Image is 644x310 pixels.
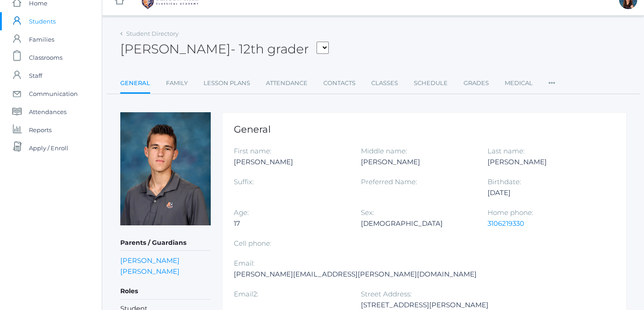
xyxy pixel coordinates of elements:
[361,208,374,217] label: Sex:
[29,12,56,30] span: Students
[488,187,601,198] div: [DATE]
[361,218,474,229] div: [DEMOGRAPHIC_DATA]
[488,177,521,186] label: Birthdate:
[29,85,78,103] span: Communication
[234,147,271,155] label: First name:
[361,157,474,167] div: [PERSON_NAME]
[120,267,180,276] a: [PERSON_NAME]
[234,269,477,280] div: [PERSON_NAME][EMAIL_ADDRESS][PERSON_NAME][DOMAIN_NAME]
[361,177,417,186] label: Preferred Name:
[120,112,211,225] img: Theodore Benson
[323,74,355,92] a: Contacts
[361,147,407,155] label: Middle name:
[120,235,211,251] h5: Parents / Guardians
[120,74,150,94] a: General
[371,74,398,92] a: Classes
[361,290,412,298] label: Street Address:
[126,30,179,37] a: Student Directory
[29,139,68,157] span: Apply / Enroll
[266,74,308,92] a: Attendance
[488,219,524,228] a: 3106219330
[234,177,254,186] label: Suffix:
[204,74,250,92] a: Lesson Plans
[234,239,271,248] label: Cell phone:
[234,259,255,267] label: Email:
[234,208,249,217] label: Age:
[29,48,62,67] span: Classrooms
[234,157,347,167] div: [PERSON_NAME]
[29,103,66,121] span: Attendances
[488,208,533,217] label: Home phone:
[29,121,52,139] span: Reports
[464,74,489,92] a: Grades
[29,67,42,85] span: Staff
[166,74,188,92] a: Family
[234,124,615,134] h1: General
[120,284,211,299] h5: Roles
[231,41,309,57] span: - 12th grader
[29,30,54,48] span: Families
[414,74,448,92] a: Schedule
[505,74,533,92] a: Medical
[488,147,525,155] label: Last name:
[120,256,180,265] a: [PERSON_NAME]
[120,42,329,56] h2: [PERSON_NAME]
[234,218,347,229] div: 17
[488,157,601,167] div: [PERSON_NAME]
[234,290,258,298] label: Email2:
